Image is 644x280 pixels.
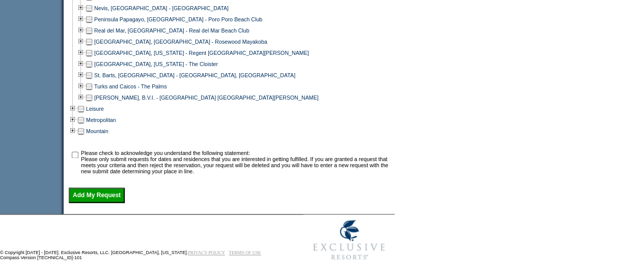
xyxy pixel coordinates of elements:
a: Turks and Caicos - The Palms [94,83,167,89]
a: Mountain [86,128,108,134]
a: Leisure [86,106,104,112]
a: TERMS OF USE [229,250,261,255]
a: [PERSON_NAME], B.V.I. - [GEOGRAPHIC_DATA] [GEOGRAPHIC_DATA][PERSON_NAME] [94,95,319,101]
a: Real del Mar, [GEOGRAPHIC_DATA] - Real del Mar Beach Club [94,27,249,34]
input: Add My Request [69,188,125,203]
a: [GEOGRAPHIC_DATA], [GEOGRAPHIC_DATA] - Rosewood Mayakoba [94,39,267,45]
img: Exclusive Resorts [303,214,395,265]
a: [GEOGRAPHIC_DATA], [US_STATE] - Regent [GEOGRAPHIC_DATA][PERSON_NAME] [94,50,309,56]
a: Peninsula Papagayo, [GEOGRAPHIC_DATA] - Poro Poro Beach Club [94,16,262,22]
a: Metropolitan [86,117,116,123]
a: Nevis, [GEOGRAPHIC_DATA] - [GEOGRAPHIC_DATA] [94,5,229,11]
a: St. Barts, [GEOGRAPHIC_DATA] - [GEOGRAPHIC_DATA], [GEOGRAPHIC_DATA] [94,72,295,78]
a: PRIVACY POLICY [188,250,225,255]
td: Please check to acknowledge you understand the following statement: Please only submit requests f... [81,150,391,174]
a: [GEOGRAPHIC_DATA], [US_STATE] - The Cloister [94,61,218,67]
